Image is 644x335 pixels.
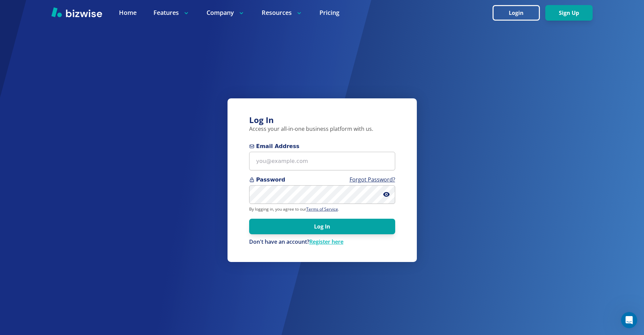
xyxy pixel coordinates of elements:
a: Sign Up [545,10,593,16]
button: Login [493,5,540,21]
a: Forgot Password? [350,176,395,183]
p: Features [153,8,190,17]
div: Don't have an account?Register here [249,238,395,246]
button: Sign Up [545,5,593,21]
a: Home [119,8,137,17]
iframe: Intercom live chat [621,312,637,328]
p: Resources [262,8,303,17]
a: Terms of Service [306,206,338,212]
img: Bizwise Logo [51,7,102,17]
p: Access your all-in-one business platform with us. [249,125,395,133]
button: Log In [249,219,395,234]
input: you@example.com [249,152,395,170]
a: Register here [309,238,343,245]
span: Email Address [249,142,395,150]
p: Company [207,8,245,17]
a: Login [493,10,545,16]
p: By logging in, you agree to our . [249,207,395,212]
span: Password [249,176,395,184]
a: Pricing [319,8,339,17]
h3: Log In [249,115,395,126]
p: Don't have an account? [249,238,395,246]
